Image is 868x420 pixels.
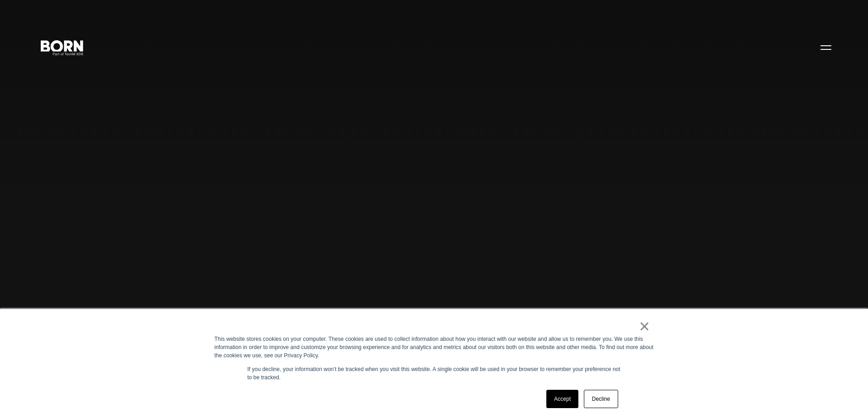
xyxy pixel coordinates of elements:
a: Accept [546,390,579,408]
a: × [639,322,650,330]
button: Open [815,38,837,57]
p: If you decline, your information won’t be tracked when you visit this website. A single cookie wi... [248,365,621,382]
div: This website stores cookies on your computer. These cookies are used to collect information about... [215,335,654,360]
a: Decline [584,390,618,408]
